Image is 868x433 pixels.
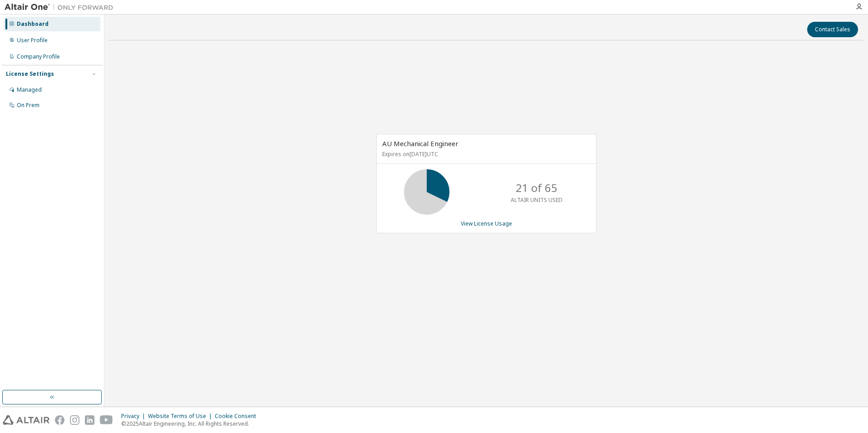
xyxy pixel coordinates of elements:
[55,415,64,425] img: facebook.svg
[215,413,261,420] div: Cookie Consent
[17,53,60,60] div: Company Profile
[511,196,562,204] p: ALTAIR UNITS USED
[3,415,49,425] img: altair_logo.svg
[382,139,459,148] span: AU Mechanical Engineer
[85,415,94,425] img: linkedin.svg
[121,420,261,428] p: © 2025 Altair Engineering, Inc. All Rights Reserved.
[5,3,118,12] img: Altair One
[461,220,512,227] a: View License Usage
[100,415,113,425] img: youtube.svg
[807,22,858,37] button: Contact Sales
[17,20,49,28] div: Dashboard
[121,413,148,420] div: Privacy
[17,37,48,44] div: User Profile
[70,415,79,425] img: instagram.svg
[516,180,557,196] p: 21 of 65
[148,413,215,420] div: Website Terms of Use
[6,70,54,78] div: License Settings
[382,150,588,158] p: Expires on [DATE] UTC
[17,102,39,109] div: On Prem
[17,86,42,93] div: Managed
